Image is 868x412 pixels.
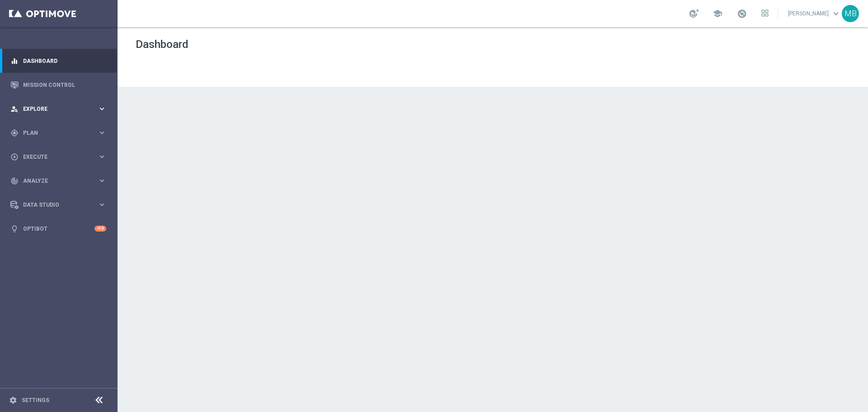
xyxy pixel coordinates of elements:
div: Analyze [10,177,98,185]
a: Mission Control [23,73,106,97]
button: gps_fixed Plan keyboard_arrow_right [10,129,107,137]
a: [PERSON_NAME]keyboard_arrow_down [787,7,842,20]
div: Plan [10,129,98,137]
i: settings [9,396,17,404]
a: Dashboard [23,49,106,73]
i: gps_fixed [10,129,19,137]
a: Settings [22,398,49,403]
i: lightbulb [10,225,19,233]
div: Optibot [10,217,106,241]
button: play_circle_outline Execute keyboard_arrow_right [10,153,107,161]
div: Data Studio [10,201,98,209]
div: Execute [10,153,98,161]
button: lightbulb Optibot +10 [10,225,107,232]
i: keyboard_arrow_right [98,128,106,137]
i: keyboard_arrow_right [98,104,106,113]
button: Data Studio keyboard_arrow_right [10,201,107,208]
a: Optibot [23,217,94,241]
button: person_search Explore keyboard_arrow_right [10,105,107,113]
div: Explore [10,105,98,113]
button: Mission Control [10,81,107,89]
i: play_circle_outline [10,153,19,161]
span: Analyze [23,178,98,184]
span: Data Studio [23,202,98,208]
div: +10 [94,226,106,232]
span: keyboard_arrow_down [831,9,841,19]
i: person_search [10,105,19,113]
span: school [712,9,722,19]
i: keyboard_arrow_right [98,176,106,185]
span: Explore [23,106,98,112]
button: equalizer Dashboard [10,57,107,65]
i: keyboard_arrow_right [98,152,106,161]
i: equalizer [10,57,19,65]
div: Mission Control [10,73,106,97]
i: keyboard_arrow_right [98,200,106,209]
i: track_changes [10,177,19,185]
div: MB [842,5,859,22]
div: Dashboard [10,49,106,73]
span: Plan [23,130,98,136]
span: Execute [23,154,98,160]
button: track_changes Analyze keyboard_arrow_right [10,177,107,185]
